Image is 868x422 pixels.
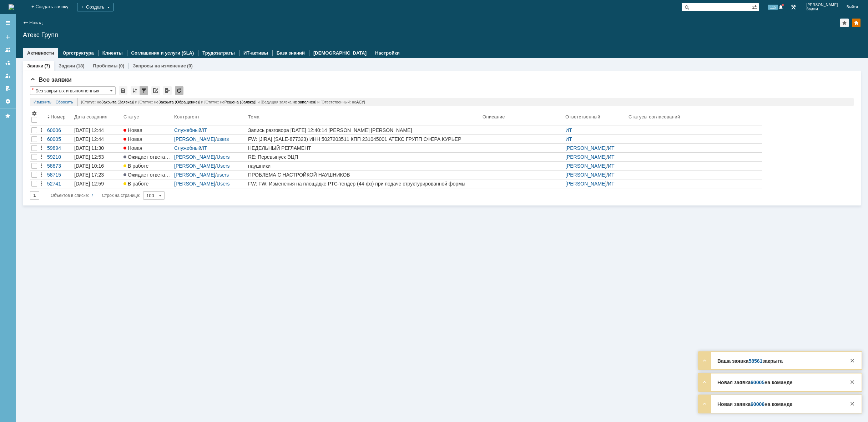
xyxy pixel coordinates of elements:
div: [DATE] 17:23 [74,172,104,178]
div: Контрагент [174,114,201,120]
a: [DATE] 12:53 [73,153,122,161]
a: Запись разговора [DATE] 12:40:14 [PERSON_NAME] [PERSON_NAME] [247,126,481,134]
div: Номер [51,114,66,120]
a: Изменить [34,98,51,106]
div: (0) [118,63,124,68]
span: Расширенный поиск [752,3,759,10]
div: [Статус: не ] и [Статус: не ] и [Статус: не ] и [Ведущая заявка: ] и [Ответственный: не ] [77,98,850,106]
div: Сохранить вид [119,86,127,95]
a: [PERSON_NAME] [174,181,215,187]
a: [DATE] 12:59 [73,179,122,188]
span: Закрыта (Обращение) [158,100,199,104]
a: 60005 [751,380,764,385]
a: Новая [122,144,173,152]
div: Описание [483,114,505,120]
a: Мои согласования [2,83,14,94]
a: [PERSON_NAME] [174,136,215,142]
span: Все заявки [30,76,72,83]
strong: Новая заявка на команде [717,401,792,407]
div: / [174,172,245,178]
div: / [174,127,245,133]
div: / [174,145,245,151]
a: [PERSON_NAME] [565,154,606,160]
a: [PERSON_NAME] [565,172,606,178]
a: IT [203,145,207,151]
a: users [217,136,229,142]
div: Развернуть [700,378,709,386]
img: logo [9,4,14,10]
a: Назад [29,20,42,25]
div: Действия [39,145,44,151]
a: 52741 [46,179,73,188]
div: Развернуть [700,400,709,408]
a: RE: Перевыпуск ЭЦП [247,153,481,161]
a: Клиенты [102,50,123,56]
a: Ожидает ответа контрагента [122,171,173,179]
a: Запросы на изменение [133,63,186,68]
a: Мои заявки [2,70,14,81]
div: [DATE] 12:44 [74,127,104,133]
a: База знаний [277,50,305,56]
a: [PERSON_NAME] [565,181,606,187]
div: Действия [39,172,44,178]
a: 58561 [748,358,762,364]
th: Ответственный [564,109,627,126]
a: 58715 [46,171,73,179]
div: Фильтрация... [140,86,148,95]
div: / [174,163,245,169]
div: 60006 [47,127,71,133]
a: Создать заявку [2,31,14,43]
a: 60006 [46,126,73,134]
div: 7 [91,191,94,200]
a: [PERSON_NAME] [565,145,606,151]
div: [DATE] 12:59 [74,181,104,187]
i: Строк на странице: [51,191,140,200]
div: Статусы согласований [629,114,681,120]
span: Ожидает ответа контрагента [123,154,194,160]
div: Экспорт списка [163,86,172,95]
a: 60006 [751,401,764,407]
a: [DATE] 17:23 [73,171,122,179]
a: Настройки [2,96,14,107]
a: ИТ [608,163,615,169]
a: 58873 [46,162,73,170]
div: Создать [77,3,113,11]
a: [PERSON_NAME] [174,163,215,169]
a: В работе [122,162,173,170]
span: Решена (Заявка) [224,100,255,104]
a: Заявки [27,63,43,68]
div: Статус [123,114,139,120]
div: [DATE] 10:16 [74,163,104,169]
div: Закрыть [848,378,857,386]
span: Новая [123,136,142,142]
th: Дата создания [73,109,122,126]
span: Новая [123,127,142,133]
a: Активности [27,50,54,56]
a: FW: [JIRA] (SALE-877323) ИНН 5027203511 КПП 231045001 АТЕКС ГРУПП СФЕРА КУРЬЕР Настройка ЭДО_Миро... [247,135,481,143]
a: [PERSON_NAME] [174,172,215,178]
strong: Ваша заявка закрыта [717,358,783,364]
a: ИТ [565,136,572,142]
a: [DATE] 12:44 [73,126,122,134]
div: Действия [39,181,44,187]
span: Вадим [806,7,838,11]
div: Действия [39,154,44,160]
a: ИТ [608,172,615,178]
span: не заполнен [293,100,315,104]
a: НЕДЕЛЬНЫЙ РЕГЛАМЕНТ [247,144,481,152]
span: Ожидает ответа контрагента [123,172,194,178]
div: 60005 [47,136,71,142]
div: Дата создания [74,114,109,120]
div: Сортировка... [131,86,139,95]
div: 59894 [47,145,71,151]
div: / [565,163,626,169]
strong: Новая заявка на команде [717,380,792,385]
div: / [565,145,626,151]
a: users [217,172,229,178]
th: Тема [247,109,481,126]
div: Скопировать ссылку на список [151,86,160,95]
a: ИТ-активы [243,50,268,56]
a: Перейти на домашнюю страницу [9,4,14,10]
a: [DEMOGRAPHIC_DATA] [313,50,367,56]
div: Действия [39,163,44,169]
